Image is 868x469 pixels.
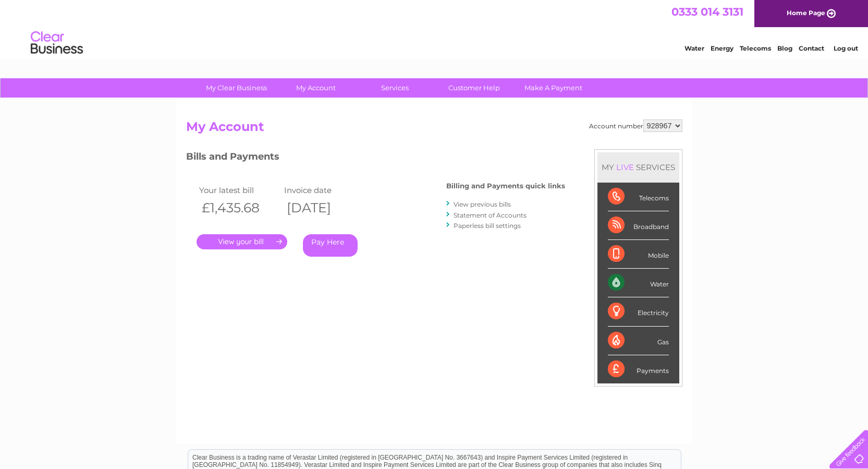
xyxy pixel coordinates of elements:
[777,44,792,52] a: Blog
[684,44,704,52] a: Water
[193,78,279,98] a: My Clear Business
[589,119,682,132] div: Account number
[282,197,367,219] th: [DATE]
[186,119,682,139] h2: My Account
[608,240,669,269] div: Mobile
[608,327,669,355] div: Gas
[711,44,733,52] a: Energy
[454,211,527,219] a: Statement of Accounts
[614,162,636,172] div: LIVE
[431,78,517,98] a: Customer Help
[597,152,679,182] div: MY SERVICES
[454,222,521,230] a: Paperless bill settings
[608,269,669,297] div: Water
[446,182,565,190] h4: Billing and Payments quick links
[608,183,669,211] div: Telecoms
[188,6,681,51] div: Clear Business is a trading name of Verastar Limited (registered in [GEOGRAPHIC_DATA] No. 3667643...
[608,355,669,383] div: Payments
[671,5,743,18] a: 0333 014 3131
[510,78,596,98] a: Make A Payment
[197,234,287,249] a: .
[30,27,83,59] img: logo.png
[303,234,358,257] a: Pay Here
[740,44,771,52] a: Telecoms
[282,183,367,197] td: Invoice date
[197,197,282,219] th: £1,435.68
[197,183,282,197] td: Your latest bill
[799,44,824,52] a: Contact
[352,78,438,98] a: Services
[834,44,858,52] a: Log out
[608,211,669,240] div: Broadband
[608,297,669,326] div: Electricity
[186,149,565,167] h3: Bills and Payments
[454,200,511,208] a: View previous bills
[273,78,359,98] a: My Account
